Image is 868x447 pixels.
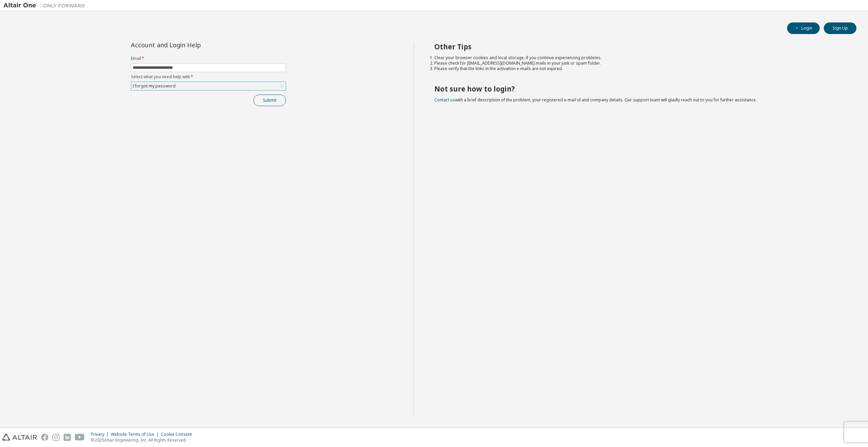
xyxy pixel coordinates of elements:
[91,437,196,443] p: © 2025 Altair Engineering, Inc. All Rights Reserved.
[131,82,286,90] div: I forgot my password
[787,22,820,34] button: Login
[41,434,48,441] img: facebook.svg
[52,434,60,441] img: instagram.svg
[2,434,37,441] img: altair_logo.svg
[75,434,85,441] img: youtube.svg
[131,56,286,61] label: Email
[434,55,845,61] li: Clear your browser cookies and local storage, if you continue experiencing problems.
[131,42,255,48] div: Account and Login Help
[253,95,286,106] button: Submit
[131,74,286,80] label: Select what you need help with
[91,432,111,437] div: Privacy
[111,432,161,437] div: Website Terms of Use
[132,82,177,90] div: I forgot my password
[434,42,845,51] h2: Other Tips
[824,22,856,34] button: Sign Up
[64,434,71,441] img: linkedin.svg
[434,97,455,103] a: Contact us
[434,61,845,66] li: Please check for [EMAIL_ADDRESS][DOMAIN_NAME] mails in your junk or spam folder.
[434,84,845,93] h2: Not sure how to login?
[434,97,757,103] span: with a brief description of the problem, your registered e-mail id and company details. Our suppo...
[3,2,88,9] img: Altair One
[161,432,196,437] div: Cookie Consent
[434,66,845,71] li: Please verify that the links in the activation e-mails are not expired.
